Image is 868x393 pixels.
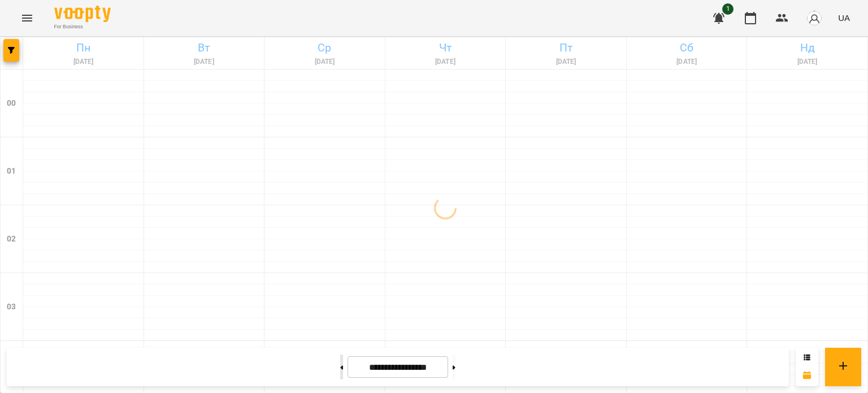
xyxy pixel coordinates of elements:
[7,301,16,313] h6: 03
[806,10,822,26] img: avatar_s.png
[749,39,866,57] h6: Нд
[7,233,16,245] h6: 02
[54,23,111,31] span: For Business
[387,57,504,67] h6: [DATE]
[54,6,111,22] img: Voopty Logo
[507,57,624,67] h6: [DATE]
[266,57,383,67] h6: [DATE]
[838,12,850,24] span: UA
[146,39,263,57] h6: Вт
[628,39,745,57] h6: Сб
[14,5,41,32] button: Menu
[7,97,16,110] h6: 00
[722,3,734,15] span: 1
[146,57,263,67] h6: [DATE]
[834,7,854,28] button: UA
[7,165,16,178] h6: 01
[749,57,866,67] h6: [DATE]
[507,39,624,57] h6: Пт
[25,39,142,57] h6: Пн
[387,39,504,57] h6: Чт
[628,57,745,67] h6: [DATE]
[25,57,142,67] h6: [DATE]
[266,39,383,57] h6: Ср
